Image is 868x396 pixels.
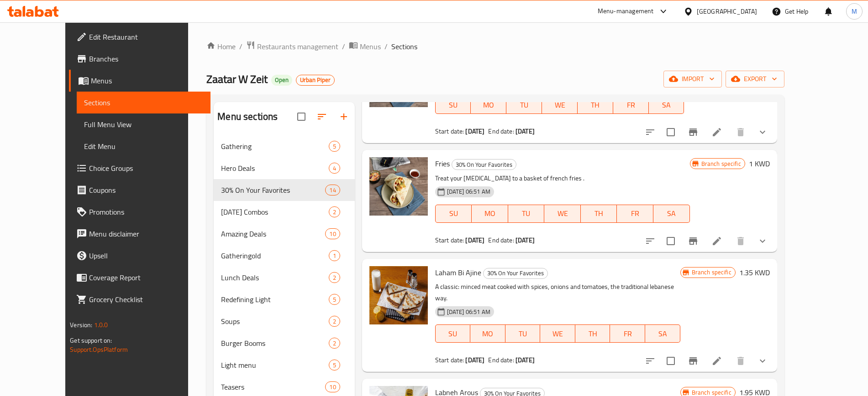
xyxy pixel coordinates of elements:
b: [DATE] [516,234,535,246]
button: MO [470,324,505,343]
span: 2 [329,273,340,282]
li: / [384,41,388,52]
button: delete [730,350,752,372]
li: / [342,41,345,52]
button: SU [435,324,470,343]
div: Menu-management [598,6,654,17]
b: [DATE] [516,125,535,137]
div: Gathering [221,141,328,152]
img: Laham Bi Ajine [369,266,428,324]
span: 14 [326,186,339,195]
button: export [726,71,784,87]
span: Soups [221,316,328,327]
span: Teasers [221,381,325,392]
a: Coupons [69,179,210,201]
button: WE [544,205,581,223]
span: Sections [391,41,417,52]
span: 1.0.0 [94,319,108,331]
span: 2 [329,339,340,348]
span: 2 [329,208,340,216]
span: SA [649,327,677,340]
button: import [663,71,722,87]
div: items [325,185,340,195]
a: Sections [77,92,210,113]
button: sort-choices [639,230,661,252]
span: Branch specific [688,268,735,277]
span: Select to update [661,231,680,251]
div: items [325,381,340,392]
span: Start date: [435,354,464,366]
button: TU [508,205,545,223]
span: TH [579,327,607,340]
span: Edit Menu [84,141,203,152]
button: show more [752,350,773,372]
a: Grocery Checklist [69,288,210,310]
button: WE [542,96,578,114]
div: [GEOGRAPHIC_DATA] [697,6,757,16]
span: Menus [91,75,203,86]
a: Coverage Report [69,267,210,288]
img: Fries [369,157,428,216]
div: Hero Deals4 [214,157,354,179]
span: Coverage Report [89,272,203,283]
a: Menus [349,41,381,52]
div: Gathering5 [214,135,354,157]
span: End date: [488,125,514,137]
div: Gatheringold [221,250,328,261]
div: Open [271,75,292,86]
span: Sections [84,97,203,108]
span: Branches [89,53,203,64]
h6: 1.35 KWD [739,266,770,279]
button: SA [645,324,680,343]
b: [DATE] [465,354,484,366]
button: FR [610,324,645,343]
span: SA [652,98,681,112]
span: Hero Deals [221,163,328,174]
div: items [329,360,340,370]
a: Edit Restaurant [69,26,210,48]
a: Home [206,41,236,52]
span: Full Menu View [84,119,203,130]
span: Restaurants management [257,41,338,52]
span: WE [548,207,577,220]
span: Start date: [435,125,464,137]
nav: breadcrumb [206,41,784,52]
span: [DATE] 06:51 AM [443,308,494,316]
span: TU [509,327,537,340]
div: 30% On Your Favorites [221,185,325,195]
span: M [852,6,857,16]
span: MO [474,98,503,112]
b: [DATE] [465,125,484,137]
div: items [329,338,340,349]
span: Promotions [89,206,203,217]
span: [DATE] 06:51 AM [443,187,494,196]
button: delete [730,230,752,252]
p: Treat your [MEDICAL_DATA] to a basket of french fries . [435,173,690,184]
button: SA [653,205,690,223]
span: 5 [329,142,340,151]
button: MO [472,205,508,223]
span: 10 [326,230,339,238]
span: FR [617,98,645,112]
span: End date: [488,234,514,246]
button: FR [613,96,649,114]
span: [DATE] Combos [221,206,328,217]
span: Zaatar W Zeit [206,69,268,89]
span: FR [621,207,650,220]
span: Menu disclaimer [89,228,203,239]
span: 4 [329,164,340,173]
div: items [329,294,340,305]
b: [DATE] [465,234,484,246]
span: 1 [329,252,340,260]
span: Upsell [89,250,203,261]
a: Edit menu item [711,355,722,366]
a: Upsell [69,245,210,267]
a: Choice Groups [69,157,210,179]
span: TH [581,98,610,112]
span: 5 [329,295,340,304]
span: Light menu [221,360,328,370]
div: Amazing Deals10 [214,223,354,245]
